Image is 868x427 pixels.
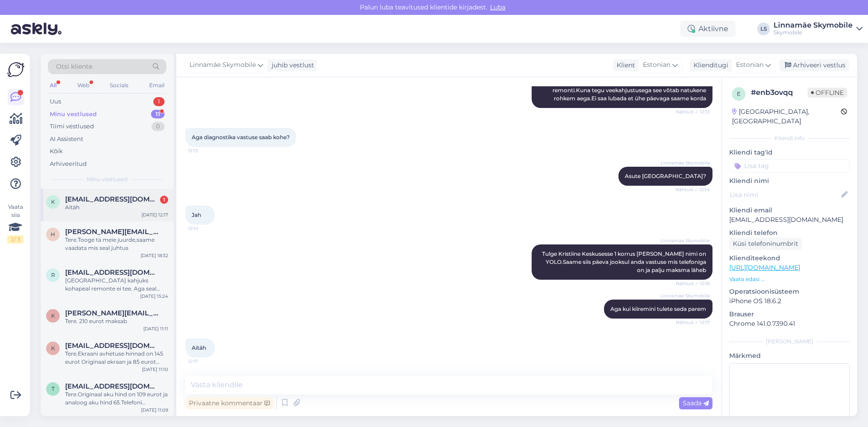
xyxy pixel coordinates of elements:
[610,305,706,312] span: Aga kui kiiremini tulete seda parem
[192,344,206,351] span: Aitäh
[729,310,850,319] p: Brauser
[729,287,850,296] p: Operatsioonisüsteem
[729,159,850,173] input: Lisa tag
[807,88,847,98] span: Offline
[51,312,55,319] span: k
[65,277,168,293] div: [GEOGRAPHIC_DATA] kahjuks kohapeal remonte ei tee. Aga seal võib [PERSON_NAME] 7 tp
[643,60,670,70] span: Estonian
[660,160,710,166] span: Linnamäe Skymobile
[65,236,168,252] div: Tere.Tooge ta meie juurde,saame vaadata mis seal juhtus
[729,134,850,142] div: Kliendi info
[188,358,222,365] span: 12:17
[729,263,800,272] a: [URL][DOMAIN_NAME]
[613,61,635,70] div: Klient
[51,198,55,205] span: k
[65,350,168,366] div: Tere.Ekraani avhetuse hinnad on 145 eurot Originaal ekraan ja 85 eurot Analoog ekraan
[7,235,24,244] div: 2 / 3
[153,97,165,106] div: 1
[729,296,850,306] p: iPhone OS 18.6.2
[675,186,710,193] span: Nähtud ✓ 12:14
[143,325,168,332] div: [DATE] 11:11
[65,268,159,277] span: rait.polluveer@gmail.com
[56,62,92,71] span: Otsi kliente
[140,293,168,300] div: [DATE] 15:24
[65,309,159,317] span: karel.golberg@gmail.com
[676,280,710,287] span: Nähtud ✓ 12:16
[87,175,127,183] span: Minu vestlused
[51,345,55,352] span: k
[625,173,706,179] span: Asute [GEOGRAPHIC_DATA]?
[160,196,168,204] div: 1
[188,225,222,232] span: 12:14
[542,250,708,273] span: Tulge Kristiine Keskusesse 1 korrus [PERSON_NAME] nimi on YOLO.Saame siis päeva jooksul anda vast...
[729,253,850,263] p: Klienditeekond
[50,160,87,169] div: Arhiveeritud
[737,90,741,97] span: e
[188,147,222,154] span: 12:13
[147,80,166,91] div: Email
[729,238,802,250] div: Küsi telefoninumbrit
[7,203,24,244] div: Vaata siia
[141,407,168,413] div: [DATE] 11:09
[50,110,97,119] div: Minu vestlused
[65,228,159,236] span: heidi.roosileht@gmail.com
[676,319,710,326] span: Nähtud ✓ 12:17
[729,351,850,361] p: Märkmed
[50,122,94,131] div: Tiimi vestlused
[50,135,83,144] div: AI Assistent
[268,61,314,70] div: juhib vestlust
[552,79,708,102] span: Jah.Te toote telefoni meie juurde ja siis vormistame seda remonti.Kuna tegu veekahjustusega see v...
[192,134,290,141] span: Aga diagnostika vastuse saab kohe?
[192,211,201,218] span: Jah
[50,147,63,156] div: Kõik
[52,385,55,392] span: T
[51,272,55,278] span: r
[729,275,850,283] p: Vaata edasi ...
[108,80,130,91] div: Socials
[774,29,853,36] div: Skymobile
[151,110,165,119] div: 11
[65,390,168,407] div: Tere.Originaal aku hind on 109 eurot ja analoog aku hind 65.Telefoni puhastuse hind 45 eurot.Saab...
[730,190,840,200] input: Lisa nimi
[690,61,728,70] div: Klienditugi
[736,60,764,70] span: Estonian
[51,231,55,238] span: h
[487,3,508,11] span: Luba
[48,80,58,91] div: All
[774,22,853,29] div: Linnamäe Skymobile
[732,107,841,126] div: [GEOGRAPHIC_DATA], [GEOGRAPHIC_DATA]
[185,397,274,409] div: Privaatne kommentaar
[729,176,850,186] p: Kliendi nimi
[142,366,168,373] div: [DATE] 11:10
[7,61,24,78] img: Askly Logo
[683,399,709,407] span: Saada
[151,122,165,131] div: 0
[676,108,710,115] span: Nähtud ✓ 12:13
[65,203,168,211] div: Aitäh
[189,60,256,70] span: Linnamäe Skymobile
[774,22,863,36] a: Linnamäe SkymobileSkymobile
[50,97,61,106] div: Uus
[729,319,850,328] p: Chrome 141.0.7390.41
[65,342,159,350] span: kristokikerpill73@gmail.com
[660,292,710,299] span: Linnamäe Skymobile
[65,382,159,390] span: Timmukohv@gmail.com
[729,148,850,157] p: Kliendi tag'id
[779,59,849,71] div: Arhiveeri vestlus
[680,21,736,37] div: Aktiivne
[751,87,807,98] div: # enb3ovqq
[729,215,850,225] p: [EMAIL_ADDRESS][DOMAIN_NAME]
[141,252,168,259] div: [DATE] 18:32
[65,195,159,203] span: kadiko9001@gmail.com
[75,80,91,91] div: Web
[729,228,850,238] p: Kliendi telefon
[142,211,168,218] div: [DATE] 12:17
[729,206,850,215] p: Kliendi email
[65,317,168,325] div: Tere. 210 eurot maksab
[729,338,850,346] div: [PERSON_NAME]
[757,23,770,35] div: LS
[660,237,710,244] span: Linnamäe Skymobile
